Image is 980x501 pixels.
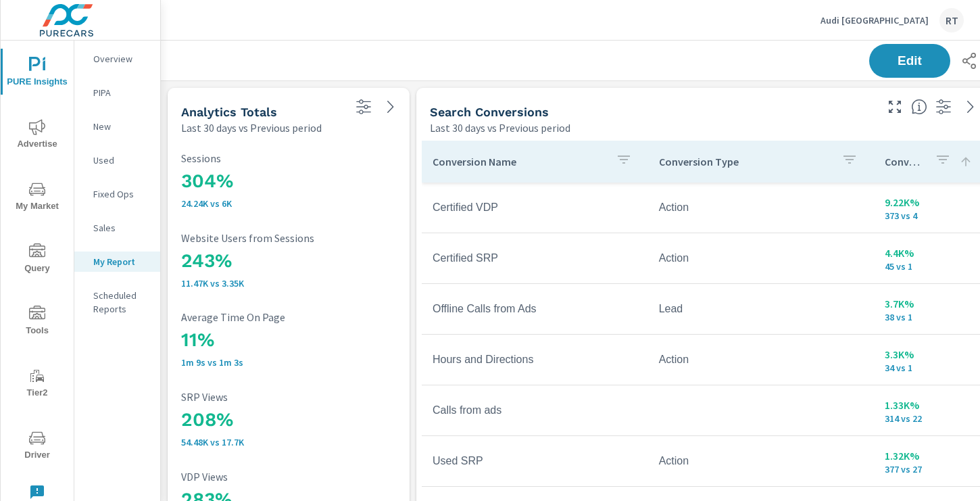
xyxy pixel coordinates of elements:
button: Edit [869,44,950,78]
h5: Search Conversions [430,105,549,119]
p: 45 vs 1 [885,261,973,272]
p: 1.33K% [885,397,973,413]
p: Conversion Name [433,155,605,168]
div: Scheduled Reports [74,285,160,319]
button: Make Fullscreen [884,96,906,118]
p: My Report [93,255,149,268]
p: 3.7K% [885,295,973,312]
p: Used [93,153,149,167]
p: Sessions [181,152,396,164]
p: 3.3K% [885,346,973,362]
p: Last 30 days vs Previous period [430,120,570,136]
p: 1.32K% [885,448,973,464]
h3: 11% [181,329,396,352]
p: Sales [93,221,149,235]
td: Hours and Directions [422,343,648,377]
p: 1m 9s vs 1m 3s [181,357,396,368]
h3: 208% [181,408,396,431]
div: PIPA [74,82,160,103]
p: 373 vs 4 [885,210,973,221]
span: Tier2 [5,368,70,401]
td: Used SRP [422,444,648,478]
h5: Analytics Totals [181,105,277,119]
div: Sales [74,218,160,238]
p: 4.4K% [885,245,973,261]
td: Action [648,444,875,478]
p: Conversions [885,155,924,168]
p: PIPA [93,86,149,99]
td: Action [648,241,875,275]
td: Calls from ads [422,393,648,427]
td: Action [648,343,875,377]
td: Certified SRP [422,241,648,275]
p: Fixed Ops [93,187,149,201]
td: Action [648,191,875,224]
span: Advertise [5,119,70,152]
p: 34 vs 1 [885,362,973,373]
span: Tools [5,306,70,339]
p: Average Time On Page [181,311,396,323]
div: New [74,116,160,137]
p: VDP Views [181,471,396,483]
p: Website Users from Sessions [181,232,396,244]
td: Lead [648,292,875,326]
p: SRP Views [181,391,396,403]
div: Used [74,150,160,170]
span: PURE Insights [5,57,70,90]
p: Audi [GEOGRAPHIC_DATA] [820,14,929,26]
p: Conversion Type [659,155,831,168]
span: My Market [5,181,70,214]
p: Last 30 days vs Previous period [181,120,322,136]
p: 377 vs 27 [885,464,973,475]
p: 9.22K% [885,194,973,210]
div: RT [939,8,964,32]
div: My Report [74,252,160,272]
h3: 243% [181,249,396,272]
p: 11,472 vs 3,348 [181,278,396,289]
h3: 304% [181,170,396,193]
span: Driver [5,430,70,463]
span: Search Conversions include Actions, Leads and Unmapped Conversions [911,99,927,115]
p: New [93,120,149,133]
p: 38 vs 1 [885,312,973,323]
td: Offline Calls from Ads [422,292,648,326]
p: 54.48K vs 17.7K [181,437,396,448]
span: Edit [883,55,937,67]
span: Query [5,243,70,277]
td: Certified VDP [422,191,648,224]
p: Scheduled Reports [93,289,149,316]
div: Fixed Ops [74,184,160,204]
p: 314 vs 22 [885,413,973,424]
p: 24.24K vs 6K [181,198,396,209]
p: Overview [93,52,149,66]
div: Overview [74,49,160,69]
